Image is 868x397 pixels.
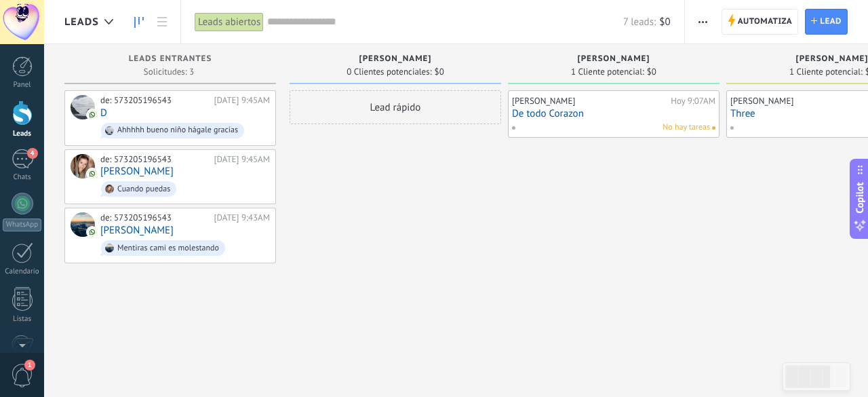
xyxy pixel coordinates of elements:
a: [PERSON_NAME] [100,225,174,236]
span: Leads [64,16,99,29]
a: Leads [127,9,151,35]
img: com.amocrm.amocrmwa.svg [87,169,97,178]
div: Camilo Ceballos [515,54,713,66]
div: Ahhhhh bueno niño hágale gracias [117,126,238,135]
span: [PERSON_NAME] [577,54,650,64]
div: D [71,95,95,119]
div: [PERSON_NAME] [512,96,667,107]
a: De todo Corazon [512,108,715,119]
a: Lead [805,9,848,35]
a: [PERSON_NAME] [100,166,174,177]
span: Copilot [853,182,867,213]
div: WhatsApp [3,219,41,231]
div: Juan Diego Rios [296,54,494,66]
div: [DATE] 9:45AM [214,154,270,165]
span: $0 [647,68,656,76]
span: Solicitudes: 3 [144,68,194,76]
div: Leads abiertos [195,12,264,32]
div: Carla Botero [71,154,95,178]
span: Automatiza [738,10,793,34]
span: Lead [820,10,842,34]
img: com.amocrm.amocrmwa.svg [87,110,97,119]
div: Panel [3,81,42,90]
span: 0 Clientes potenciales: [347,68,431,76]
div: Calendario [3,267,42,276]
div: Mentiras cami es molestando [117,244,219,253]
img: com.amocrm.amocrmwa.svg [87,227,97,237]
a: Automatiza [722,9,799,35]
span: $0 [435,68,444,76]
span: No hay nada asignado [712,126,715,130]
div: Chats [3,173,42,182]
a: D [100,107,107,119]
span: 1 Cliente potencial: [789,68,863,76]
div: Leads Entrantes [71,54,269,66]
span: 7 leads: [623,16,656,29]
div: de: 573205196543 [100,212,210,223]
div: Lead rápido [290,90,501,124]
div: Cuando puedas [117,185,170,194]
span: [PERSON_NAME] [795,54,868,64]
a: Lista [151,9,174,35]
div: Hoy 9:07AM [671,96,715,107]
div: Maria Camila Velez [71,212,95,237]
div: Listas [3,315,42,324]
div: de: 573205196543 [100,154,210,165]
div: [DATE] 9:45AM [214,95,270,106]
span: Leads Entrantes [129,54,212,64]
div: Leads [3,130,42,138]
span: No hay tareas [663,121,710,134]
span: 4 [27,148,38,159]
span: 1 [24,360,35,371]
button: Más [693,9,713,35]
div: de: 573205196543 [100,95,210,106]
span: 1 Cliente potencial: [571,68,644,76]
span: $0 [659,16,670,29]
div: [DATE] 9:43AM [214,212,270,223]
span: [PERSON_NAME] [359,54,431,64]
